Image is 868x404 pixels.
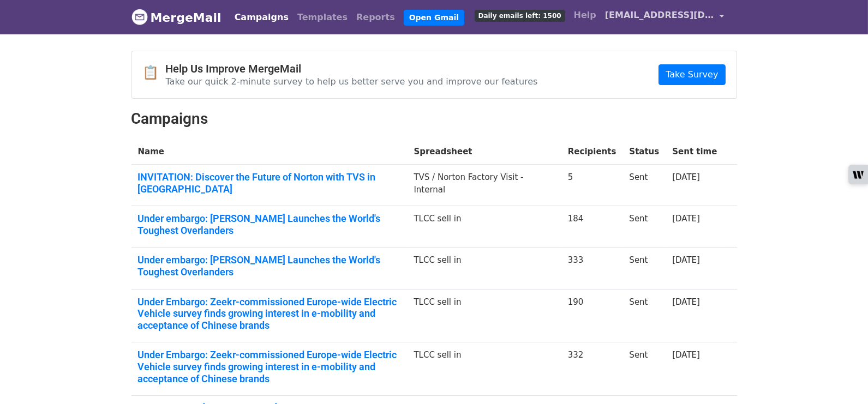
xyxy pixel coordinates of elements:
td: 190 [561,289,623,342]
a: [EMAIL_ADDRESS][DOMAIN_NAME] [601,4,728,30]
a: [DATE] [672,214,700,224]
a: Daily emails left: 1500 [470,4,570,26]
a: Templates [293,7,352,28]
a: MergeMail [131,6,222,29]
th: Status [622,139,666,165]
a: Under Embargo: Zeekr-commissioned Europe-wide Electric Vehicle survey finds growing interest in e... [138,296,401,331]
td: Sent [622,165,666,206]
a: Campaigns [230,7,293,28]
td: 333 [561,248,623,289]
a: [DATE] [672,255,700,265]
h2: Campaigns [131,110,737,128]
td: Sent [622,289,666,342]
p: Take our quick 2-minute survey to help us better serve you and improve our features [166,76,538,87]
td: TLCC sell in [407,342,561,396]
td: 332 [561,342,623,396]
span: [EMAIL_ADDRESS][DOMAIN_NAME] [605,9,714,22]
a: [DATE] [672,350,700,360]
td: Sent [622,248,666,289]
a: [DATE] [672,297,700,307]
td: 5 [561,165,623,206]
iframe: Chat Widget [813,352,868,404]
td: TLCC sell in [407,289,561,342]
h4: Help Us Improve MergeMail [166,62,538,75]
a: Open Gmail [404,10,464,26]
td: 184 [561,206,623,248]
a: [DATE] [672,172,700,182]
a: Under embargo: [PERSON_NAME] Launches the World's Toughest Overlanders [138,254,401,278]
span: 📋 [143,65,166,81]
img: MergeMail logo [131,9,148,25]
a: INVITATION: Discover the Future of Norton with TVS in [GEOGRAPHIC_DATA] [138,171,401,195]
td: Sent [622,342,666,396]
span: Daily emails left: 1500 [475,10,565,22]
a: Help [570,4,601,26]
a: Under Embargo: Zeekr-commissioned Europe-wide Electric Vehicle survey finds growing interest in e... [138,349,401,384]
td: TVS / Norton Factory Visit - Internal [407,165,561,206]
th: Recipients [561,139,623,165]
th: Sent time [666,139,723,165]
th: Spreadsheet [407,139,561,165]
td: TLCC sell in [407,206,561,248]
a: Reports [352,7,399,28]
th: Name [131,139,408,165]
td: Sent [622,206,666,248]
td: TLCC sell in [407,248,561,289]
a: Take Survey [659,64,725,85]
a: Under embargo: [PERSON_NAME] Launches the World's Toughest Overlanders [138,213,401,236]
